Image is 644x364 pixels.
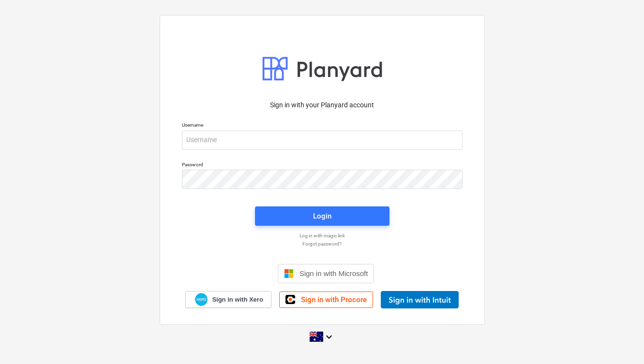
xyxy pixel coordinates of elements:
[323,331,335,343] i: keyboard_arrow_down
[212,295,263,304] span: Sign in with Xero
[182,161,463,170] p: Password
[300,269,368,277] span: Sign in with Microsoft
[182,122,463,130] p: Username
[185,291,271,308] a: Sign in with Xero
[182,131,463,150] input: Username
[301,295,367,304] span: Sign in with Procore
[279,291,373,308] a: Sign in with Procore
[177,233,467,239] a: Log in with magic link
[182,100,463,110] p: Sign in with your Planyard account
[255,206,389,226] button: Login
[284,269,294,278] img: Microsoft logo
[313,210,331,222] div: Login
[195,293,208,306] img: Xero logo
[177,241,467,247] a: Forgot password?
